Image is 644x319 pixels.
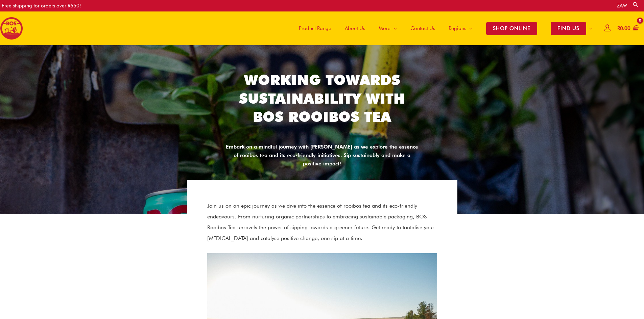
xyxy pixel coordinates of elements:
nav: Site Navigation [287,11,599,45]
div: Embark on a mindful journey with [PERSON_NAME] as we explore the essence of rooibos tea and its e... [224,143,420,168]
a: View Shopping Cart, empty [616,21,639,36]
p: Join us on an epic journey as we dive into the essence of rooibos tea and its eco-friendly endeav... [207,201,437,244]
a: Product Range [292,11,338,45]
span: Product Range [299,18,331,38]
h2: Working Towards Sustainability With BOS Rooibos Tea [224,71,420,126]
a: ZA [617,3,627,9]
a: Search button [632,1,639,8]
span: SHOP ONLINE [486,22,537,35]
span: More [379,18,390,38]
a: SHOP ONLINE [479,11,544,45]
a: Contact Us [404,11,442,45]
a: Regions [442,11,479,45]
bdi: 0.00 [617,25,630,31]
span: FIND US [551,22,586,35]
span: About Us [345,18,365,38]
span: R [617,25,620,31]
a: About Us [338,11,372,45]
a: More [372,11,404,45]
span: Regions [449,18,466,38]
span: Contact Us [410,18,435,38]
